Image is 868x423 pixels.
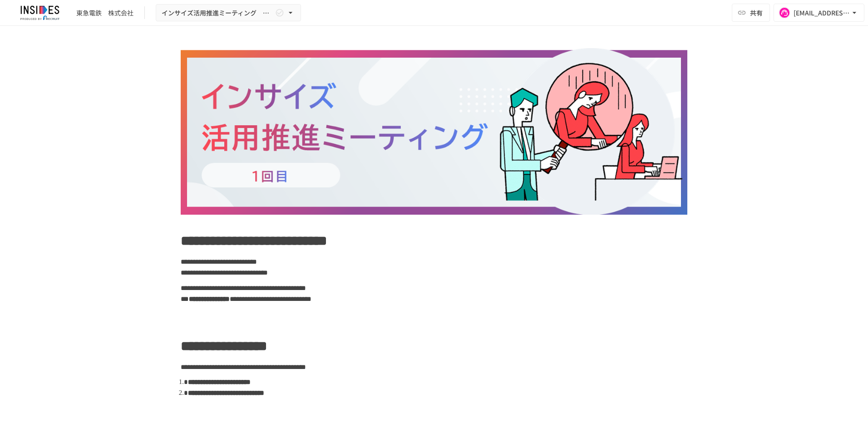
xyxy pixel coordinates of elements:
button: インサイズ活用推進ミーティング ～1回目～ [156,4,301,22]
img: JmGSPSkPjKwBq77AtHmwC7bJguQHJlCRQfAXtnx4WuV [11,5,69,20]
span: 共有 [750,8,763,18]
img: qfRHfZFm8a7ASaNhle0fjz45BnORTh7b5ErIF9ySDQ9 [181,48,687,215]
button: 共有 [732,4,770,22]
span: インサイズ活用推進ミーティング ～1回目～ [162,7,273,19]
button: [EMAIL_ADDRESS][DOMAIN_NAME] [774,4,864,22]
div: 東急電鉄 株式会社 [76,8,133,18]
div: [EMAIL_ADDRESS][DOMAIN_NAME] [794,7,850,19]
